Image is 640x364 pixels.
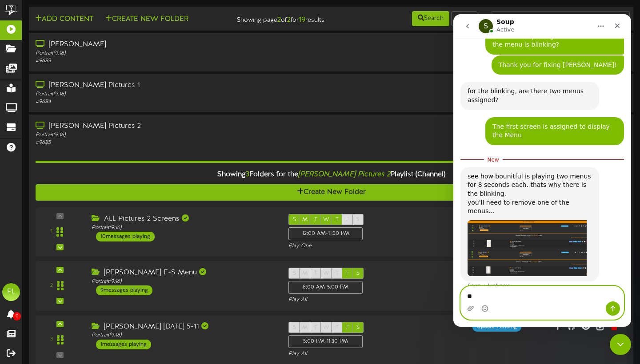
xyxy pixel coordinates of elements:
span: F [346,324,349,331]
div: 1 messages playing [96,340,151,349]
span: M [302,324,308,331]
div: Portrait ( 9:16 ) [92,278,275,285]
span: S [356,270,360,277]
div: Play One [288,242,423,250]
span: S [293,270,296,277]
div: Play All [288,350,423,358]
span: M [302,270,308,277]
div: Portrait ( 9:16 ) [92,332,275,339]
input: -- Search Playlists by Name -- [491,11,630,26]
span: 0 [13,312,21,320]
div: Portrait ( 9:16 ) [36,91,274,98]
div: Play All [288,296,423,304]
div: PL [2,283,20,301]
div: Portrait ( 9:16 ) [36,50,274,57]
button: Clear [451,11,477,26]
span: T [314,217,317,223]
button: Add Content [32,14,96,25]
span: S [293,324,296,331]
span: T [336,217,339,223]
div: 5:00 PM - 11:30 PM [288,335,363,348]
div: 8:00 AM - 5:00 PM [288,281,363,294]
div: [PERSON_NAME] [36,40,274,50]
strong: 19 [299,16,305,24]
div: Showing page of for results [229,10,331,25]
span: T [336,270,339,277]
div: [PERSON_NAME] F-S Menu [92,268,275,278]
i: [PERSON_NAME] Pictures 2 [298,170,390,178]
button: Create New Folder [36,184,627,201]
div: 9 messages playing [96,285,152,295]
div: [PERSON_NAME] Pictures 2 [36,121,274,131]
iframe: Intercom live chat [453,14,631,327]
span: S [293,217,296,223]
span: 3 [246,170,249,178]
div: Showing Folders for the Playlist (Channel) [29,165,633,184]
div: # 9684 [36,98,274,106]
div: # 9683 [36,57,274,65]
span: M [302,217,308,223]
span: W [323,324,329,331]
div: Portrait ( 9:16 ) [36,131,274,139]
div: 12:00 AM - 11:30 PM [288,227,363,240]
span: S [356,324,360,331]
div: [PERSON_NAME] Pictures 1 [36,80,274,91]
span: F [346,217,349,223]
span: F [346,270,349,277]
strong: 2 [277,16,281,24]
span: W [323,270,329,277]
span: T [314,270,317,277]
span: T [314,324,317,331]
div: # 9685 [36,139,274,146]
span: W [323,217,329,223]
span: T [336,324,339,331]
div: [PERSON_NAME] [DATE] 5-11 [92,322,275,332]
strong: 2 [287,16,291,24]
iframe: Intercom live chat [610,334,631,355]
div: ALL Pictures 2 Screens [92,214,275,224]
span: S [356,217,360,223]
button: Search [412,11,449,26]
div: 10 messages playing [96,232,155,241]
div: Portrait ( 9:16 ) [92,224,275,232]
button: Create New Folder [103,14,191,25]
